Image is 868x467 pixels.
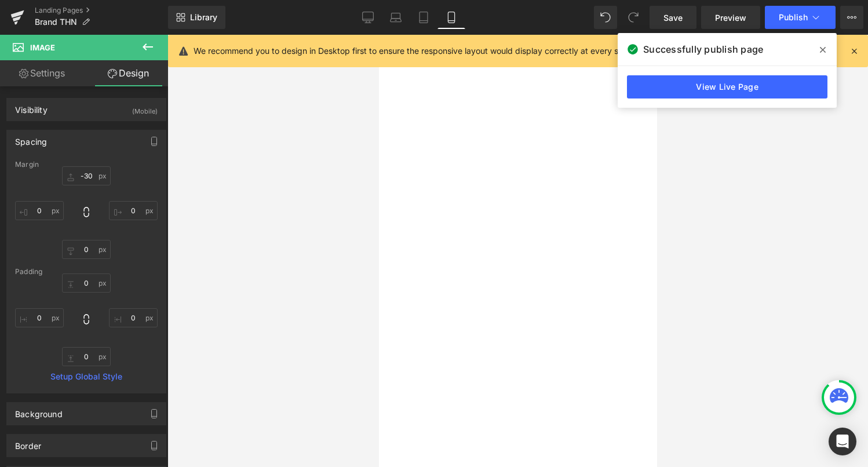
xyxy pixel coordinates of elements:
input: 0 [15,308,64,327]
div: Border [15,435,41,451]
a: Setup Global Style [15,372,158,381]
a: Laptop [382,6,410,29]
a: Landing Pages [35,6,168,15]
span: Save [663,12,683,24]
input: 0 [62,273,111,293]
a: New Library [168,6,225,29]
div: Visibility [15,98,48,115]
input: 0 [109,308,158,327]
div: Padding [15,268,158,276]
div: Spacing [15,130,47,147]
span: Library [190,12,217,23]
span: Successfully publish page [643,42,763,56]
button: Undo [594,6,617,29]
a: Mobile [437,6,465,29]
div: Margin [15,160,158,169]
button: Publish [765,6,836,29]
span: Image [30,43,55,52]
div: Open Intercom Messenger [829,428,856,455]
input: 0 [62,166,111,185]
button: More [840,6,863,29]
span: Preview [715,12,746,24]
input: 0 [62,240,111,259]
div: Background [15,403,63,419]
a: Desktop [354,6,382,29]
input: 0 [62,347,111,366]
a: Design [86,60,170,86]
a: Preview [701,6,760,29]
a: View Live Page [627,75,827,98]
p: We recommend you to design in Desktop first to ensure the responsive layout would display correct... [194,45,724,57]
span: Brand THN [35,17,77,27]
input: 0 [15,201,64,220]
input: 0 [109,201,158,220]
a: Tablet [410,6,437,29]
span: Publish [779,13,808,22]
button: Redo [622,6,645,29]
div: (Mobile) [132,98,158,118]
